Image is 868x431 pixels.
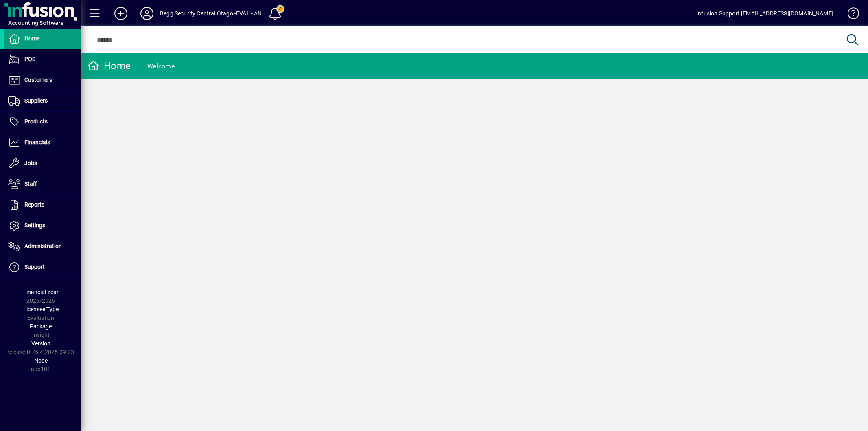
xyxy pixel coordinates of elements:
[23,289,59,295] span: Financial Year
[34,357,48,364] span: Node
[24,139,50,145] span: Financials
[4,153,81,174] a: Jobs
[30,323,52,330] span: Package
[24,56,35,62] span: POS
[842,2,858,28] a: Knowledge Base
[147,60,175,73] div: Welcome
[4,91,81,111] a: Suppliers
[24,222,45,229] span: Settings
[4,49,81,70] a: POS
[4,257,81,277] a: Support
[4,70,81,90] a: Customers
[23,306,59,312] span: Licensee Type
[4,174,81,194] a: Staff
[24,243,62,249] span: Administration
[4,195,81,215] a: Reports
[696,7,833,20] div: Infusion Support [EMAIL_ADDRESS][DOMAIN_NAME]
[134,6,160,21] button: Profile
[4,215,81,236] a: Settings
[24,264,45,270] span: Support
[31,340,50,347] span: Version
[24,160,37,166] span: Jobs
[4,132,81,153] a: Financials
[24,77,52,83] span: Customers
[24,180,37,187] span: Staff
[24,201,44,208] span: Reports
[24,35,39,42] span: Home
[87,59,131,73] div: Home
[4,236,81,257] a: Administration
[4,112,81,132] a: Products
[160,7,262,20] div: Begg Security Central Otago -EVAL - AN
[24,97,48,104] span: Suppliers
[24,118,48,125] span: Products
[108,6,134,21] button: Add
